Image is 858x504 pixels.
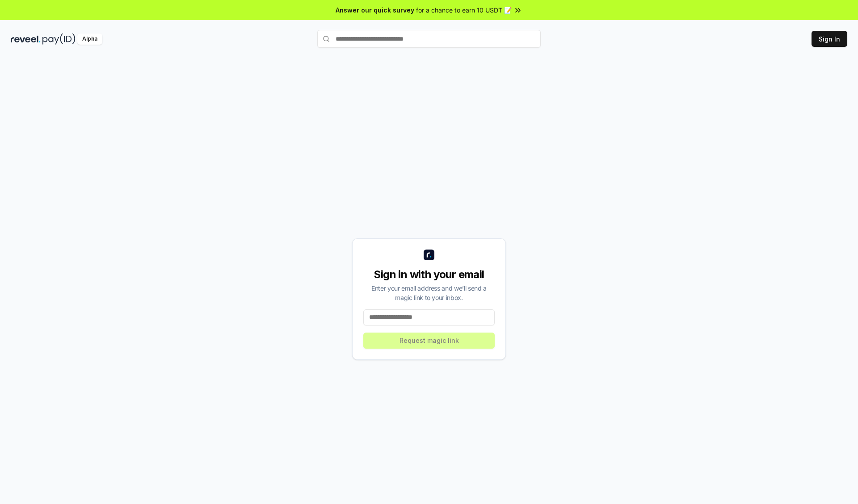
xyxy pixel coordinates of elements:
div: Enter your email address and we’ll send a magic link to your inbox. [363,283,495,302]
button: Sign In [812,31,847,47]
img: logo_small [424,250,434,260]
div: Alpha [77,33,102,45]
span: for a chance to earn 10 USDT 📝 [416,5,512,15]
img: pay_id [42,33,76,45]
span: Answer our quick survey [336,5,414,15]
img: reveel_dark [11,33,41,45]
div: Sign in with your email [363,267,495,282]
